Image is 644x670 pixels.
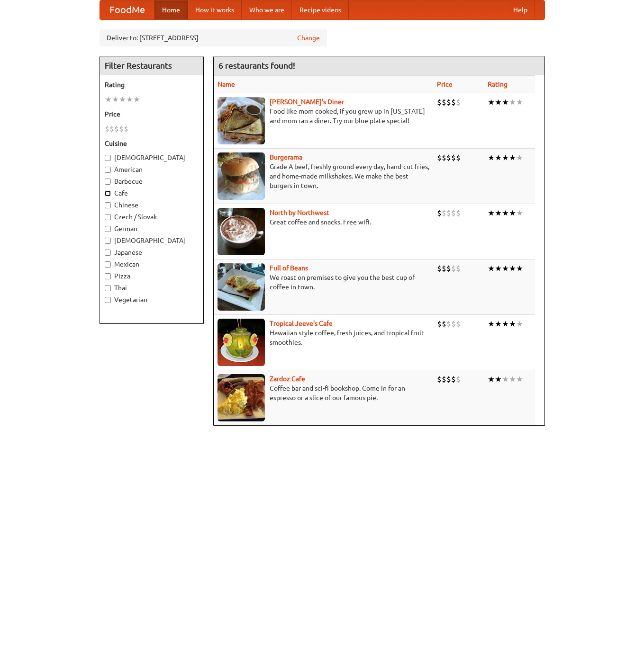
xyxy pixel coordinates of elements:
[437,80,453,88] a: Price
[270,153,302,161] b: Burgerama
[218,80,235,88] a: Name
[437,319,442,329] li: $
[516,208,523,218] li: ★
[495,152,502,163] li: ★
[105,190,111,197] input: Cafe
[488,152,495,163] li: ★
[509,152,516,163] li: ★
[509,374,516,384] li: ★
[218,384,429,402] p: Coffee bar and sci-fi bookshop. Come in for an espresso or a slice of our famous pie.
[456,319,461,329] li: $
[218,374,265,421] img: zardoz.jpg
[437,263,442,274] li: $
[456,97,461,107] li: $
[105,283,199,293] label: Thai
[218,263,265,311] img: beans.jpg
[105,214,111,220] input: Czech / Slovak
[105,248,199,257] label: Japanese
[270,209,329,216] b: North by Northwest
[105,273,111,279] input: Pizza
[105,200,199,210] label: Chinese
[297,33,320,43] a: Change
[105,259,199,269] label: Mexican
[442,263,446,274] li: $
[509,208,516,218] li: ★
[218,319,265,366] img: jeeves.jpg
[188,0,242,19] a: How it works
[509,319,516,329] li: ★
[488,319,495,329] li: ★
[218,107,429,125] p: Food like mom cooked, if you grew up in [US_STATE] and mom ran a diner. Try our blue plate special!
[495,319,502,329] li: ★
[105,165,199,174] label: American
[119,124,124,134] li: $
[105,238,111,244] input: [DEMOGRAPHIC_DATA]
[105,212,199,222] label: Czech / Slovak
[270,264,308,272] a: Full of Beans
[114,124,119,134] li: $
[218,328,429,347] p: Hawaiian style coffee, fresh juices, and tropical fruit smoothies.
[516,319,523,329] li: ★
[442,97,446,107] li: $
[100,56,203,75] h4: Filter Restaurants
[451,263,456,274] li: $
[488,80,508,88] a: Rating
[502,97,509,107] li: ★
[437,374,442,384] li: $
[502,374,509,384] li: ★
[451,97,456,107] li: $
[105,295,199,304] label: Vegetarian
[112,94,119,105] li: ★
[105,139,199,148] h5: Cuisine
[270,375,305,383] a: Zardoz Cafe
[451,208,456,218] li: $
[451,374,456,384] li: $
[154,0,188,19] a: Home
[442,208,446,218] li: $
[509,263,516,274] li: ★
[502,263,509,274] li: ★
[488,263,495,274] li: ★
[451,152,456,163] li: $
[218,152,265,200] img: burgerama.jpg
[456,374,461,384] li: $
[437,208,442,218] li: $
[105,188,199,198] label: Cafe
[502,152,509,163] li: ★
[488,97,495,107] li: ★
[105,94,112,105] li: ★
[495,374,502,384] li: ★
[446,97,451,107] li: $
[446,208,451,218] li: $
[506,0,535,19] a: Help
[105,285,111,291] input: Thai
[124,124,128,134] li: $
[446,263,451,274] li: $
[270,320,333,327] b: Tropical Jeeve's Cafe
[133,94,140,105] li: ★
[495,208,502,218] li: ★
[446,374,451,384] li: $
[105,236,199,245] label: [DEMOGRAPHIC_DATA]
[502,208,509,218] li: ★
[516,152,523,163] li: ★
[105,226,111,232] input: German
[292,0,349,19] a: Recipe videos
[105,155,111,161] input: [DEMOGRAPHIC_DATA]
[456,208,461,218] li: $
[451,319,456,329] li: $
[242,0,292,19] a: Who we are
[509,97,516,107] li: ★
[516,97,523,107] li: ★
[442,152,446,163] li: $
[119,94,126,105] li: ★
[109,124,114,134] li: $
[502,319,509,329] li: ★
[218,61,295,70] ng-pluralize: 6 restaurants found!
[495,263,502,274] li: ★
[218,162,429,190] p: Grade A beef, freshly ground every day, hand-cut fries, and home-made milkshakes. We make the bes...
[105,261,111,268] input: Mexican
[446,152,451,163] li: $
